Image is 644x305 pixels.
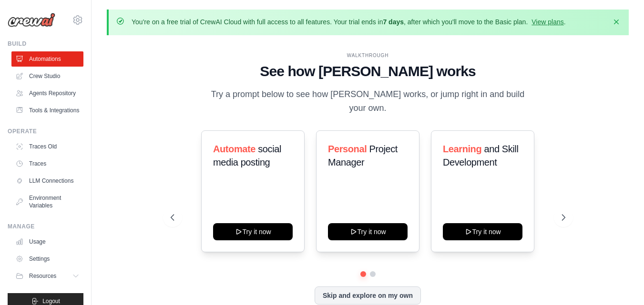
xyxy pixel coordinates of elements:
[213,223,293,240] button: Try it now
[11,103,83,118] a: Tools & Integrations
[213,144,256,154] span: Automate
[11,139,83,154] a: Traces Old
[328,144,367,154] span: Personal
[383,18,404,26] strong: 7 days
[11,86,83,101] a: Agents Repository
[171,63,565,80] h1: See how [PERSON_NAME] works
[11,156,83,171] a: Traces
[11,251,83,266] a: Settings
[132,17,566,27] p: You're on a free trial of CrewAI Cloud with full access to all features. Your trial ends in , aft...
[443,144,481,154] span: Learning
[11,268,83,284] button: Resources
[8,40,83,48] div: Build
[213,144,281,167] span: social media posting
[11,190,83,213] a: Environment Variables
[11,51,83,67] a: Automations
[315,286,421,305] button: Skip and explore on my own
[8,13,55,27] img: Logo
[596,259,644,305] iframe: Chat Widget
[328,144,398,167] span: Project Manager
[8,223,83,230] div: Manage
[11,69,83,84] a: Crew Studio
[171,52,565,59] div: WALKTHROUGH
[29,272,56,280] span: Resources
[208,88,528,116] p: Try a prompt below to see how [PERSON_NAME] works, or jump right in and build your own.
[42,297,60,305] span: Logout
[11,234,83,249] a: Usage
[328,223,408,240] button: Try it now
[11,173,83,188] a: LLM Connections
[8,128,83,135] div: Operate
[532,18,563,26] a: View plans
[443,223,522,240] button: Try it now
